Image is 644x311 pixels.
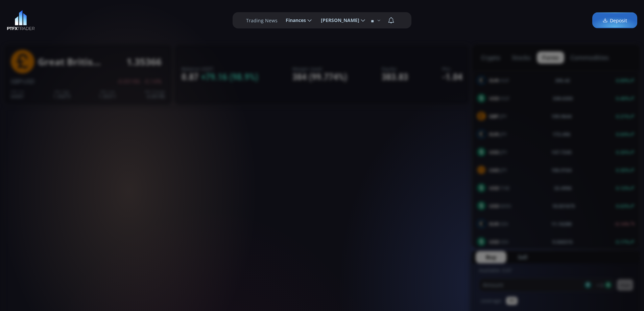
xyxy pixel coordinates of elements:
[281,14,306,27] span: Finances
[7,10,35,30] img: LOGO
[602,17,627,24] span: Deposit
[592,13,637,28] a: Deposit
[246,17,278,24] label: Trading News
[316,14,359,27] span: [PERSON_NAME]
